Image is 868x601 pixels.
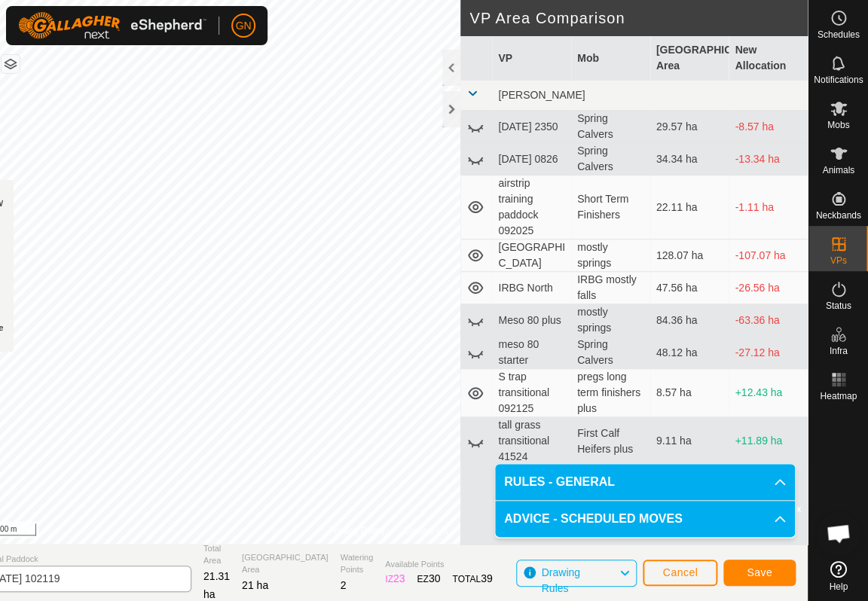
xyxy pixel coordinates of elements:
div: pregs long term finishers plus [577,369,644,416]
span: Available Points [385,558,492,571]
p-accordion-header: RULES - GENERAL [495,464,795,500]
td: tall grass transitional 41524 [492,417,571,465]
td: +12.43 ha [729,369,808,417]
td: meso 80 starter [492,337,571,369]
span: VPs [830,256,846,265]
div: Open chat [816,511,861,556]
td: 48.12 ha [650,337,729,369]
span: 23 [393,572,405,584]
span: [GEOGRAPHIC_DATA] Area [242,551,329,576]
div: EZ [417,571,440,587]
th: [GEOGRAPHIC_DATA] Area [650,36,729,81]
div: mostly springs [577,239,644,271]
td: -107.07 ha [729,239,808,272]
td: [DATE] 0826 [492,143,571,175]
span: Neckbands [815,211,860,220]
td: 8.57 ha [650,369,729,417]
div: Spring Calvers [577,111,644,142]
td: Meso 80 plus [492,304,571,337]
span: Watering Points [341,551,374,576]
div: IRBG mostly falls [577,272,644,304]
th: New Allocation [729,36,808,81]
span: Help [829,582,848,591]
span: 2 [341,579,347,591]
td: S trap transitional 092125 [492,369,571,417]
button: Save [723,560,796,586]
td: 9.11 ha [650,417,729,465]
a: Help [808,555,868,597]
div: Spring Calvers [577,143,644,175]
span: Mobs [827,121,849,130]
div: TOTAL [452,571,492,587]
td: [DATE] 2350 [492,111,571,143]
span: Schedules [817,30,859,39]
span: 21 ha [242,579,268,591]
span: GN [236,18,252,34]
a: Privacy Policy [329,524,385,538]
td: [GEOGRAPHIC_DATA] [492,239,571,272]
td: -13.34 ha [729,143,808,175]
a: Contact Us [403,524,448,538]
span: Notifications [814,75,863,84]
td: 47.56 ha [650,272,729,304]
span: Infra [829,346,847,355]
td: 22.11 ha [650,175,729,239]
td: 34.34 ha [650,143,729,175]
div: Spring Calvers [577,337,644,368]
td: 84.36 ha [650,304,729,337]
td: -8.57 ha [729,111,808,143]
button: Map Layers [2,55,20,73]
span: Status [825,301,851,310]
button: Cancel [643,560,717,586]
th: VP [492,36,571,81]
span: Total Area [203,542,230,567]
div: IZ [385,571,405,587]
div: mostly springs [577,304,644,336]
p-accordion-header: ADVICE - SCHEDULED MOVES [495,501,795,537]
td: IRBG North [492,272,571,304]
td: airstrip training paddock 092025 [492,175,571,239]
span: Animals [822,166,854,175]
th: Mob [571,36,650,81]
span: [PERSON_NAME] [498,89,585,101]
td: 29.57 ha [650,111,729,143]
img: Gallagher Logo [18,12,206,39]
span: Save [747,566,772,578]
td: 128.07 ha [650,239,729,272]
span: Heatmap [820,392,857,401]
span: Drawing Rules [541,566,579,594]
span: ADVICE - SCHEDULED MOVES [504,510,682,528]
td: -1.11 ha [729,175,808,239]
h2: VP Area Comparison [469,9,808,27]
div: First Calf Heifers plus [577,426,644,457]
div: Short Term Finishers [577,191,644,223]
span: 21.31 ha [203,570,230,600]
td: +11.89 ha [729,417,808,465]
td: -27.12 ha [729,337,808,369]
span: RULES - GENERAL [504,473,615,491]
span: 30 [429,572,441,584]
td: -26.56 ha [729,272,808,304]
span: 39 [481,572,493,584]
span: Cancel [662,566,698,578]
td: -63.36 ha [729,304,808,337]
